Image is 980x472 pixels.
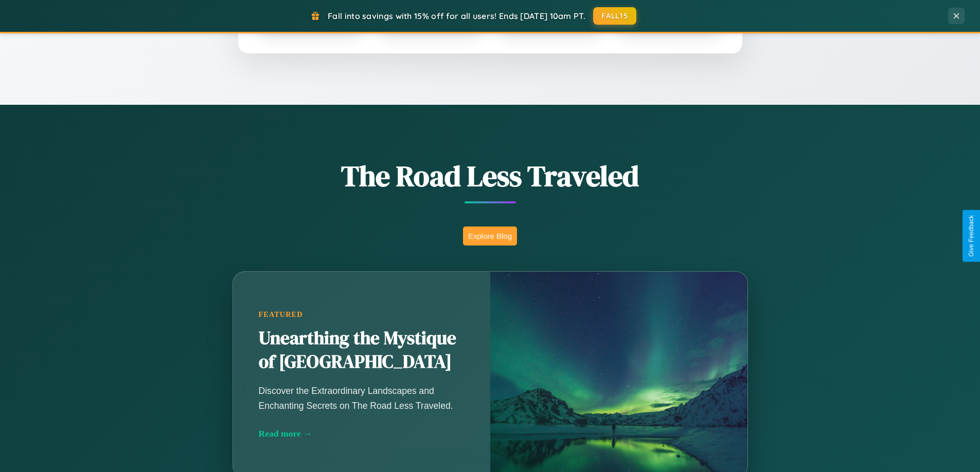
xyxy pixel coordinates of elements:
button: FALL15 [593,7,636,25]
span: Fall into savings with 15% off for all users! Ends [DATE] 10am PT. [328,11,585,21]
h1: The Road Less Traveled [182,156,799,196]
div: Read more → [259,428,465,439]
h2: Unearthing the Mystique of [GEOGRAPHIC_DATA] [259,327,465,374]
p: Discover the Extraordinary Landscapes and Enchanting Secrets on The Road Less Traveled. [259,384,465,412]
button: Explore Blog [463,226,517,246]
div: Featured [259,310,465,319]
div: Give Feedback [968,215,975,257]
